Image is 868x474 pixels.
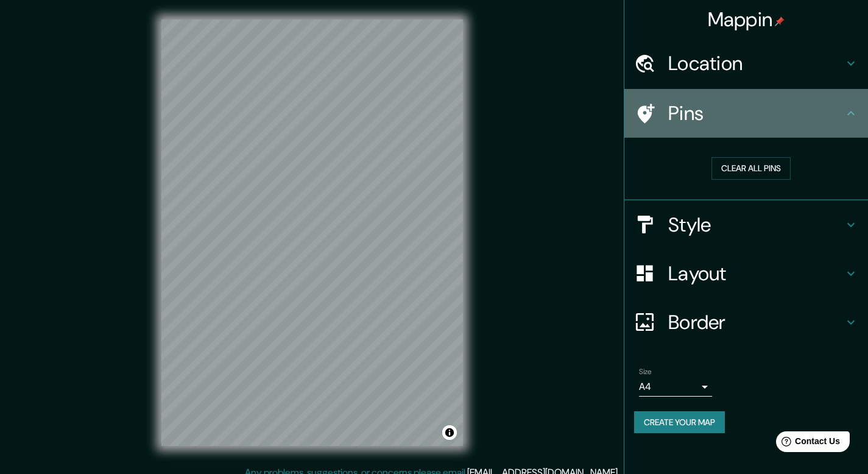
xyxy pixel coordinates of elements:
[639,377,712,397] div: A4
[668,101,844,126] h4: Pins
[624,249,868,298] div: Layout
[624,200,868,249] div: Style
[668,213,844,237] h4: Style
[775,16,785,26] img: pin-icon.png
[668,310,844,334] h4: Border
[668,51,844,76] h4: Location
[634,411,725,434] button: Create your map
[711,157,791,180] button: Clear all pins
[668,261,844,286] h4: Layout
[639,366,652,377] label: Size
[708,7,785,32] h4: Mappin
[624,39,868,88] div: Location
[624,298,868,347] div: Border
[624,89,868,138] div: Pins
[760,426,855,461] iframe: Help widget launcher
[161,19,463,446] canvas: Map
[442,425,457,440] button: Toggle attribution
